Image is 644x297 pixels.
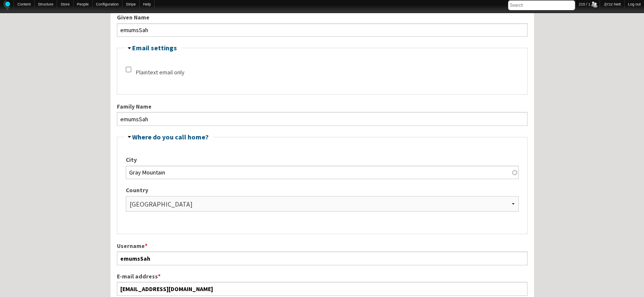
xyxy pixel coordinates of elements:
input: Check this option if you do not wish to receive email messages with graphics and styles. [126,67,131,72]
a: Email settings [132,44,177,52]
input: Search [508,0,575,10]
label: E-mail address [117,272,528,281]
label: Given Name [117,13,528,22]
input: Spaces are allowed; punctuation is not allowed except for periods, hyphens, apostrophes, and unde... [117,251,528,265]
span: This field is required. [158,272,160,280]
label: City [126,155,519,164]
label: Plaintext email only [136,68,185,77]
input: A valid e-mail address. All e-mails from the system will be sent to this address. The e-mail addr... [117,282,528,295]
label: Family Name [117,102,528,111]
img: Home [3,0,10,10]
label: Country [126,186,519,195]
label: Username [117,242,528,251]
a: Where do you call home? [132,133,209,141]
span: This field is required. [145,242,147,250]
